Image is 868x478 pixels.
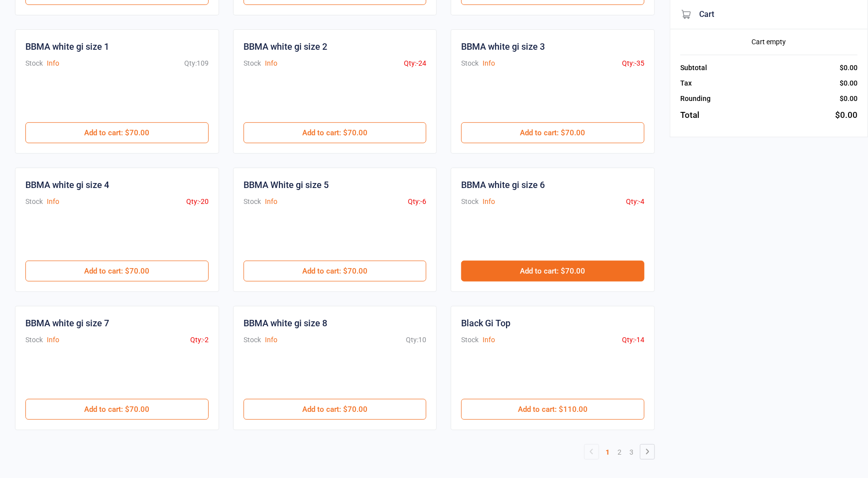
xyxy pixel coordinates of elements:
[244,178,329,191] div: BBMA White gi size 5
[25,196,43,207] div: Stock
[483,58,495,69] button: Info
[25,261,209,282] button: Add to cart: $70.00
[461,122,644,143] button: Add to cart: $70.00
[244,335,261,345] div: Stock
[614,445,625,459] a: 2
[680,63,707,73] div: Subtotal
[265,335,277,345] button: Info
[244,196,261,207] div: Stock
[25,178,109,191] div: BBMA white gi size 4
[461,335,479,345] div: Stock
[25,122,209,143] button: Add to cart: $70.00
[461,40,545,53] div: BBMA white gi size 3
[483,335,495,345] button: Info
[680,94,711,104] div: Rounding
[404,58,426,69] div: Qty: -24
[680,37,858,47] div: Cart empty
[25,399,209,420] button: Add to cart: $70.00
[47,335,59,345] button: Info
[461,316,510,330] div: Black Gi Top
[622,335,644,345] div: Qty: -14
[626,196,644,207] div: Qty: -4
[265,196,277,207] button: Info
[25,58,43,69] div: Stock
[184,58,209,69] div: Qty: 109
[461,261,644,282] button: Add to cart: $70.00
[840,78,858,89] div: $0.00
[25,335,43,345] div: Stock
[840,63,858,73] div: $0.00
[461,178,545,191] div: BBMA white gi size 6
[408,196,426,207] div: Qty: -6
[602,445,614,459] a: 1
[244,316,327,330] div: BBMA white gi size 8
[244,58,261,69] div: Stock
[244,399,427,420] button: Add to cart: $70.00
[244,122,427,143] button: Add to cart: $70.00
[244,261,427,282] button: Add to cart: $70.00
[625,445,637,459] a: 3
[406,335,426,345] div: Qty: 10
[25,316,109,330] div: BBMA white gi size 7
[186,196,209,207] div: Qty: -20
[47,196,59,207] button: Info
[461,58,479,69] div: Stock
[190,335,209,345] div: Qty: -2
[622,58,644,69] div: Qty: -35
[835,109,858,122] div: $0.00
[244,40,327,53] div: BBMA white gi size 2
[483,196,495,207] button: Info
[265,58,277,69] button: Info
[680,109,699,122] div: Total
[461,196,479,207] div: Stock
[47,58,59,69] button: Info
[680,78,692,89] div: Tax
[840,94,858,104] div: $0.00
[25,40,109,53] div: BBMA white gi size 1
[461,399,644,420] button: Add to cart: $110.00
